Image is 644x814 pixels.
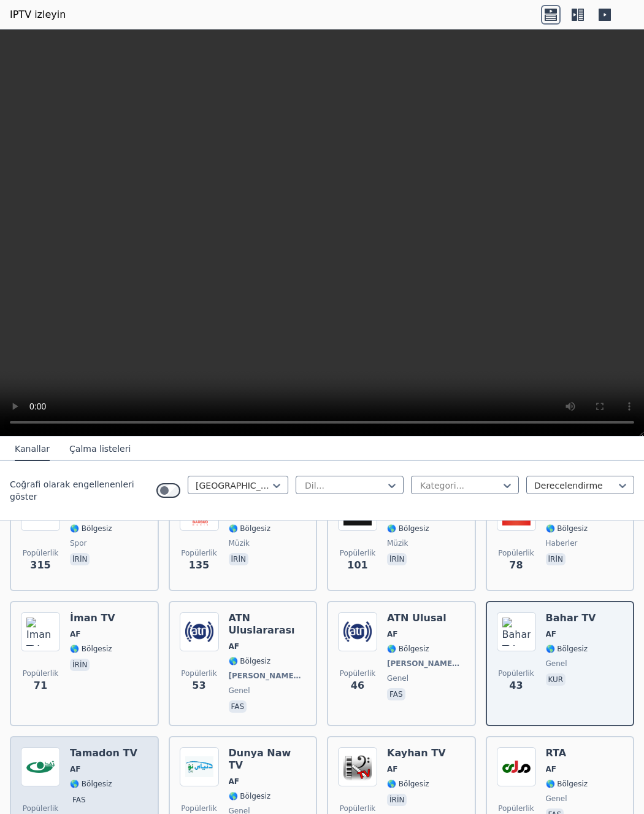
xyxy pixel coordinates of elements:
font: AF [229,642,239,651]
font: AF [546,630,556,638]
font: İman TV [70,612,115,624]
font: Popülerlik [23,804,59,813]
font: irin [72,555,87,564]
font: Popülerlik [340,549,376,557]
font: fas [72,796,86,804]
font: [PERSON_NAME] Ağı [229,672,313,680]
font: Dunya Naw TV [229,747,291,771]
font: AF [229,777,239,786]
font: 71 [34,680,47,691]
font: IPTV izleyin [10,9,66,20]
font: Tamadon TV [70,747,137,759]
font: irin [548,555,563,564]
font: 🌎 Bölgesiz [229,792,271,800]
img: Dunya Naw TV [180,747,219,786]
a: IPTV izleyin [10,7,66,22]
img: Bahar TV [497,612,536,651]
font: 🌎 Bölgesiz [70,780,112,788]
font: Popülerlik [181,549,217,557]
font: fas [389,690,403,699]
font: Popülerlik [498,669,534,678]
font: irin [231,555,246,564]
font: 43 [509,680,523,691]
font: genel [546,794,567,803]
font: Popülerlik [181,669,217,678]
font: 🌎 Bölgesiz [546,645,588,653]
font: AF [70,630,80,638]
font: irin [72,661,87,669]
font: 46 [351,680,364,691]
font: Popülerlik [181,804,217,813]
img: Tamadon TV [21,747,60,786]
button: Çalma listeleri [69,438,131,461]
font: 🌎 Bölgesiz [70,524,112,533]
font: Çalma listeleri [69,444,131,454]
font: 🌎 Bölgesiz [546,780,588,788]
font: 101 [347,559,367,571]
font: Popülerlik [498,549,534,557]
font: ATN Ulusal [387,612,447,624]
font: 🌎 Bölgesiz [387,645,429,653]
font: genel [546,659,567,668]
font: Popülerlik [23,669,59,678]
font: 53 [192,680,205,691]
button: Kanallar [15,438,50,461]
font: genel [387,674,408,683]
font: 315 [30,559,50,571]
font: 🌎 Bölgesiz [387,524,429,533]
font: irin [389,796,404,804]
font: irin [389,555,404,564]
font: [PERSON_NAME] Ağı [387,659,472,668]
font: 🌎 Bölgesiz [387,780,429,788]
font: RTA [546,747,567,759]
font: Coğrafi olarak engellenenleri göster [10,479,134,502]
img: RTA [497,747,536,786]
font: müzik [387,539,408,548]
font: 🌎 Bölgesiz [229,524,271,533]
font: 🌎 Bölgesiz [546,524,588,533]
font: AF [546,765,556,773]
font: haberler [546,539,578,548]
font: ATN Uluslararası [229,612,295,636]
font: Popülerlik [340,669,376,678]
font: Bahar TV [546,612,596,624]
font: 78 [509,559,523,571]
font: AF [387,765,397,773]
font: kur [548,675,564,684]
font: AF [70,765,80,773]
font: 🌎 Bölgesiz [70,645,112,653]
font: fas [231,702,245,711]
img: ATN International [180,612,219,651]
font: Kayhan TV [387,747,446,759]
font: 135 [189,559,209,571]
img: Kayhan TV [338,747,377,786]
font: Kanallar [15,444,50,454]
font: Popülerlik [23,549,59,557]
font: 🌎 Bölgesiz [229,657,271,665]
font: spor [70,539,87,548]
font: AF [387,630,397,638]
img: ATN National [338,612,377,651]
font: Popülerlik [340,804,376,813]
font: müzik [229,539,250,548]
font: genel [229,686,250,695]
img: Iman TV [21,612,60,651]
font: Popülerlik [498,804,534,813]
